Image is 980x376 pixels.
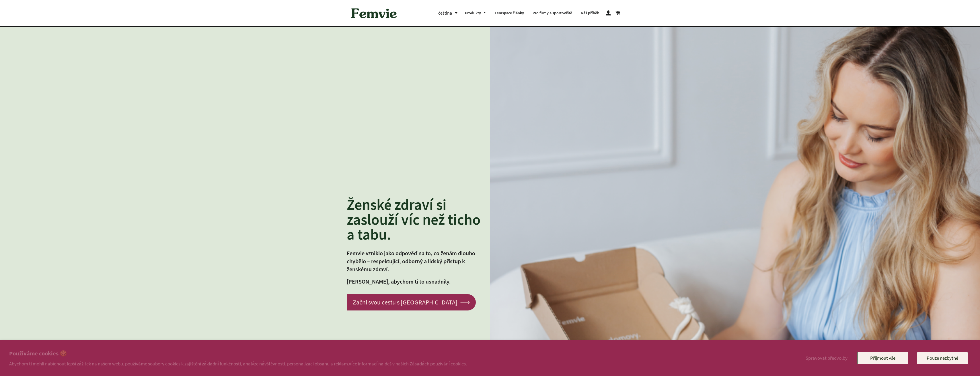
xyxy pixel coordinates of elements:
[9,361,467,367] p: Abychom ti mohli nabídnout lepší zážitek na našem webu, používáme soubory cookies k zajištění zák...
[804,352,849,364] button: Spravovat předvolby
[349,361,467,367] a: Více informací najdeš v našich Zásadách používání cookies.
[347,249,482,273] p: Femvie vzniklo jako odpověď na to, co ženám dlouho chybělo – respektující, odborný a lidský příst...
[461,6,490,21] a: Produkty
[347,197,482,242] h2: Ženské zdraví si zaslouží víc než ticho a tabu.
[347,294,476,310] a: Začni svou cestu s [GEOGRAPHIC_DATA]
[438,9,461,17] button: čeština
[857,352,908,364] button: Přijmout vše
[576,6,604,21] a: Náš příběh
[806,355,847,361] span: Spravovat předvolby
[347,278,482,286] p: [PERSON_NAME], abychom ti to usnadnily.
[348,4,400,22] img: Femvie
[490,6,528,21] a: Femspace články
[917,352,968,364] button: Pouze nezbytné
[528,6,576,21] a: Pro firmy a sportoviště
[9,349,467,358] h2: Používáme cookies 🍪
